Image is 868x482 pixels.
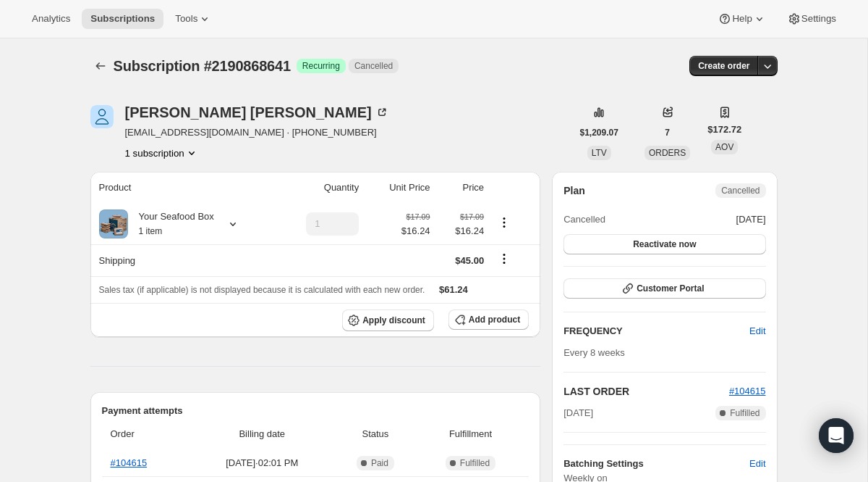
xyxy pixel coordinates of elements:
button: Edit [741,320,774,343]
span: Sales tax (if applicable) is not displayed because it is calculated with each new order. [99,285,425,295]
th: Shipping [90,244,275,276]
span: AOV [715,142,733,152]
span: Every 8 weeks [563,347,625,358]
span: Customer Portal [637,283,704,294]
span: Reactivate now [633,238,696,250]
span: Add product [469,314,520,325]
span: Fulfillment [421,427,520,441]
span: Cancelled [563,212,605,227]
h2: LAST ORDER [563,384,729,399]
span: Edit [749,324,765,338]
span: [DATE] [563,406,593,420]
span: Status [339,427,412,441]
button: Add product [448,309,529,330]
button: Product actions [125,146,199,160]
button: Subscriptions [90,56,111,76]
button: Edit [741,452,774,475]
button: 7 [656,122,678,143]
h6: Batching Settings [563,457,749,471]
h2: Plan [563,183,585,198]
span: Fulfilled [730,407,759,419]
th: Order [102,418,190,450]
span: Recurring [302,60,340,72]
span: Debbie Erman [90,105,114,128]
span: $172.72 [707,122,741,137]
button: Product actions [493,215,516,230]
img: product img [99,209,128,238]
small: $17.09 [406,212,430,221]
button: Subscriptions [82,9,163,29]
button: Tools [166,9,221,29]
a: #104615 [111,457,148,468]
span: 7 [665,127,670,138]
small: 1 item [139,226,163,236]
span: Create order [698,60,749,72]
span: $45.00 [455,255,484,266]
a: #104615 [729,386,766,396]
span: Cancelled [354,60,393,72]
button: Apply discount [342,309,434,331]
small: $17.09 [460,212,484,221]
span: [DATE] [736,212,766,227]
div: Your Seafood Box [128,209,214,238]
th: Quantity [275,172,363,204]
span: Settings [801,13,836,25]
button: $1,209.07 [571,122,627,143]
button: Analytics [23,9,79,29]
th: Product [90,172,275,204]
span: $16.24 [439,224,485,238]
span: $1,209.07 [580,127,618,138]
h2: FREQUENCY [563,324,749,338]
span: Edit [749,457,765,471]
button: Customer Portal [563,278,765,299]
span: LTV [592,148,607,158]
button: Settings [778,9,845,29]
button: Help [709,9,775,29]
button: #104615 [729,384,766,399]
th: Unit Price [363,172,434,204]
button: Create order [689,56,758,76]
span: Paid [371,457,388,469]
span: [EMAIL_ADDRESS][DOMAIN_NAME] · [PHONE_NUMBER] [125,125,389,140]
button: Reactivate now [563,234,765,254]
span: Help [732,13,752,25]
span: $61.24 [439,284,468,295]
span: Analytics [32,13,70,25]
span: Tools [175,13,197,25]
span: Billing date [195,427,331,441]
span: Cancelled [721,185,759,196]
h2: Payment attempts [102,404,529,418]
span: Subscription #2190868641 [114,58,291,74]
div: [PERSON_NAME] [PERSON_NAME] [125,105,389,120]
span: [DATE] · 02:01 PM [195,456,331,470]
th: Price [435,172,489,204]
span: ORDERS [649,148,686,158]
button: Shipping actions [493,251,516,267]
span: Apply discount [362,315,425,326]
span: Subscriptions [90,13,155,25]
span: Fulfilled [460,457,490,469]
div: Open Intercom Messenger [819,418,854,453]
span: $16.24 [401,224,430,238]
